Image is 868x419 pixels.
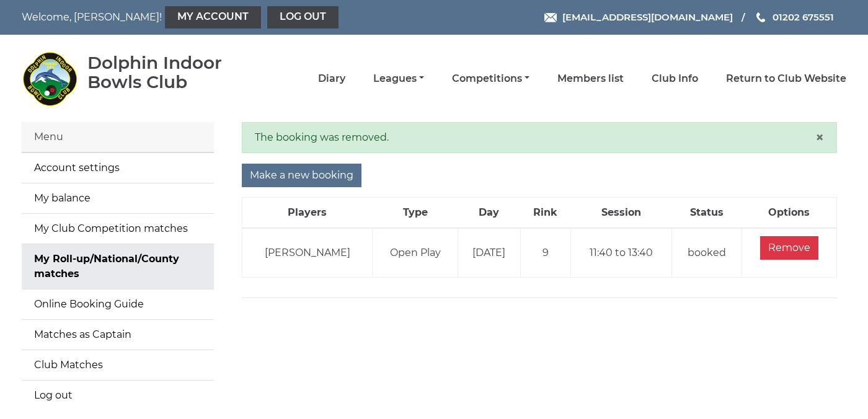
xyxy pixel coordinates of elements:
[742,198,836,229] th: Options
[22,289,214,319] a: Online Booking Guide
[452,72,529,86] a: Competitions
[22,350,214,380] a: Club Matches
[726,72,846,86] a: Return to Club Website
[458,198,521,229] th: Day
[520,198,570,229] th: Rink
[165,6,261,29] a: My Account
[22,153,214,183] a: Account settings
[672,228,742,278] td: booked
[22,51,77,107] img: Dolphin Indoor Bowls Club
[756,12,765,22] img: Phone us
[22,381,214,410] a: Log out
[815,130,824,145] button: Close
[562,11,733,23] span: [EMAIL_ADDRESS][DOMAIN_NAME]
[242,122,837,153] div: The booking was removed.
[242,164,361,187] input: Make a new booking
[520,228,570,278] td: 9
[22,320,214,350] a: Matches as Captain
[458,228,521,278] td: [DATE]
[22,6,355,29] nav: Welcome, [PERSON_NAME]!
[652,72,698,86] a: Club Info
[755,10,834,24] a: Phone us 01202 675551
[87,53,258,92] div: Dolphin Indoor Bowls Club
[242,198,373,229] th: Players
[267,6,339,29] a: Log out
[544,13,557,22] img: Email
[22,214,214,244] a: My Club Competition matches
[773,11,834,23] span: 01202 675551
[22,244,214,289] a: My Roll-up/National/County matches
[815,128,824,146] span: ×
[570,198,672,229] th: Session
[373,228,458,278] td: Open Play
[242,228,373,278] td: [PERSON_NAME]
[373,72,424,86] a: Leagues
[544,10,733,24] a: Email [EMAIL_ADDRESS][DOMAIN_NAME]
[373,198,458,229] th: Type
[557,72,624,86] a: Members list
[22,183,214,213] a: My balance
[22,122,214,152] div: Menu
[672,198,742,229] th: Status
[570,228,672,278] td: 11:40 to 13:40
[760,236,818,260] input: Remove
[318,72,345,86] a: Diary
